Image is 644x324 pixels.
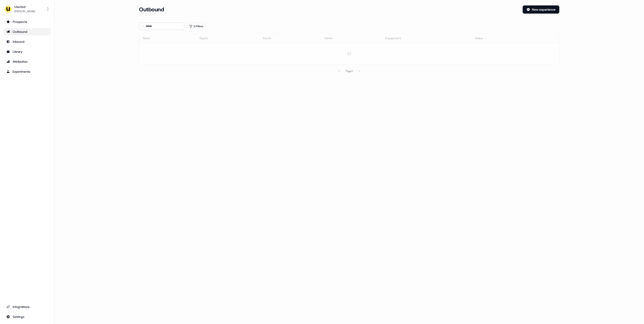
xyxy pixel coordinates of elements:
[186,23,206,30] button: 0 Filters
[4,58,50,65] a: Go to attribution
[6,314,48,319] div: Settings
[14,5,35,9] div: Userled
[6,59,48,64] div: Attribution
[6,29,48,34] div: Outbound
[139,6,164,13] h3: Outbound
[4,48,50,55] a: Go to templates
[523,5,559,14] button: New experience
[6,305,48,309] div: Integrations
[6,69,48,74] div: Experiments
[4,4,50,14] button: Userled[PERSON_NAME]
[4,68,50,75] a: Go to experiments
[6,19,48,24] div: Prospects
[4,18,50,25] a: Go to prospects
[6,49,48,54] div: Library
[6,39,48,44] div: Inbound
[4,303,50,310] a: Go to integrations
[14,9,35,14] div: [PERSON_NAME]
[4,28,50,35] a: Go to outbound experience
[4,313,50,320] a: Go to integrations
[4,38,50,45] a: Go to Inbound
